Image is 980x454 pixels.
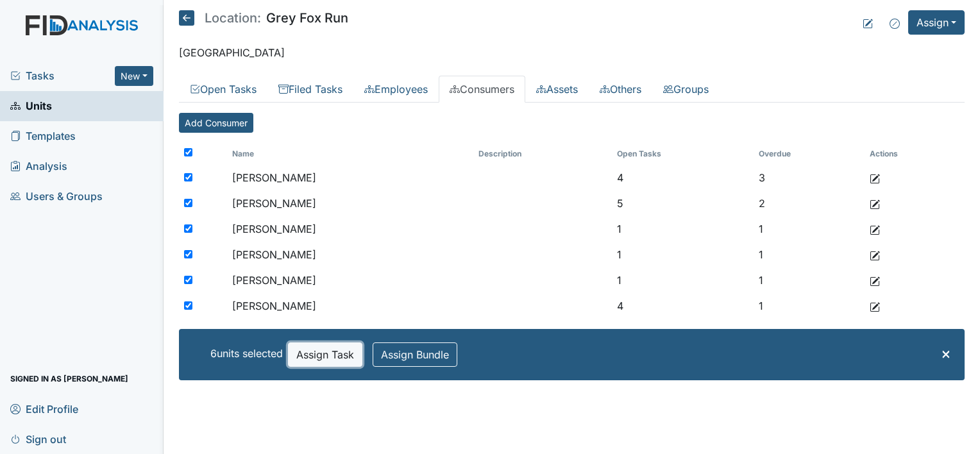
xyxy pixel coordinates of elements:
td: 1 [754,293,864,319]
td: 1 [754,267,864,293]
th: Actions [865,143,965,165]
th: Toggle SortBy [612,143,754,165]
td: 4 [612,293,754,319]
span: Users & Groups [10,187,103,206]
span: Templates [10,126,76,146]
span: 6 units selected [210,347,283,360]
td: 1 [612,242,754,267]
td: 3 [754,165,864,190]
span: [PERSON_NAME] [232,299,316,312]
a: Employees [353,76,439,103]
a: Open Tasks [179,76,267,103]
span: [PERSON_NAME] [232,223,316,235]
td: 1 [754,216,864,242]
td: 1 [612,216,754,242]
span: Location: [205,12,261,24]
button: New [115,66,153,86]
button: Assign Bundle [373,342,457,367]
a: Consumers [439,76,525,103]
span: Signed in as [PERSON_NAME] [10,369,128,389]
div: Consumers [179,113,965,380]
td: 1 [754,242,864,267]
p: [GEOGRAPHIC_DATA] [179,45,965,60]
span: [PERSON_NAME] [232,171,316,184]
span: × [941,344,951,362]
h5: Grey Fox Run [179,10,348,26]
a: Assets [525,76,589,103]
th: Toggle SortBy [473,143,612,165]
span: Units [10,96,52,116]
a: Add Consumer [179,113,253,133]
span: Analysis [10,156,67,176]
button: Assign [908,10,965,35]
a: Tasks [10,68,115,83]
a: Filed Tasks [267,76,353,103]
td: 5 [612,190,754,216]
input: Toggle All Rows Selected [184,148,192,156]
span: [PERSON_NAME] [232,248,316,261]
button: Assign Task [288,342,362,367]
span: [PERSON_NAME] [232,274,316,287]
span: [PERSON_NAME] [232,197,316,210]
td: 2 [754,190,864,216]
td: 4 [612,165,754,190]
a: Groups [652,76,720,103]
th: Toggle SortBy [754,143,864,165]
span: Sign out [10,429,66,449]
a: Others [589,76,652,103]
span: Edit Profile [10,399,78,419]
th: Toggle SortBy [227,143,473,165]
td: 1 [612,267,754,293]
